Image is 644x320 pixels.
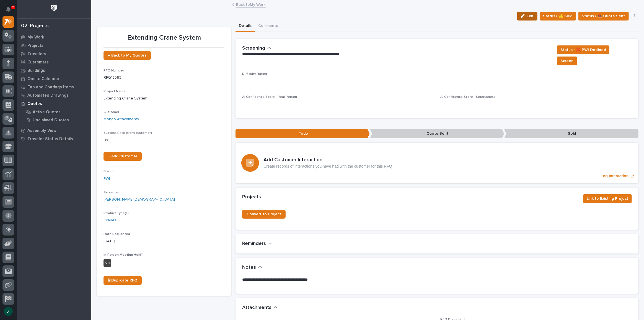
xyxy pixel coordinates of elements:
[104,75,224,81] p: RFQ12563
[242,72,267,76] span: Difficulty Rating
[17,66,91,75] a: Buildings
[27,137,73,142] p: Traveler Status Details
[242,95,297,99] span: AI Confidence Score - Real Person
[104,176,110,182] a: PWI
[242,305,271,311] h2: Attachments
[587,195,628,202] span: Link to Existing Project
[104,191,119,194] span: Salesman
[578,12,629,21] button: Status→ 📤 Quote Sent
[104,276,142,285] a: ⎘ Duplicate RFQ
[440,101,632,107] p: -
[583,194,632,203] button: Link to Existing Project
[104,238,224,244] p: [DATE]
[108,53,146,57] span: ← Back to My Quotes
[104,212,129,215] span: Product Type(s)
[582,13,625,19] span: Status→ 📤 Quote Sent
[17,83,91,91] a: Fab and Coatings Items
[601,174,629,178] p: Log Interaction
[242,305,278,311] button: Attachments
[104,116,139,122] a: Mongo Attachments
[104,170,113,173] span: Brand
[108,154,137,158] span: + Add Customer
[440,95,495,99] span: AI Confidence Score - Seriousness
[17,91,91,99] a: Automated Drawings
[527,14,534,19] span: Edit
[104,232,130,236] span: Date Requested
[560,47,606,53] span: Status→ ❌ PWI Declined
[104,137,224,143] p: 0 %
[242,194,261,200] h2: Projects
[236,1,266,7] a: Back toMy Work
[540,12,576,21] button: Status→ 💰 Sold
[504,129,638,138] p: Sold
[104,111,119,114] span: Customer
[236,143,638,183] a: Log Interaction
[104,197,175,203] a: [PERSON_NAME][DEMOGRAPHIC_DATA]
[27,60,49,65] p: Customers
[557,57,577,65] button: Screen
[108,278,137,282] span: ⎘ Duplicate RFQ
[242,45,265,52] h2: Screening
[263,157,392,163] h3: Add Customer Interaction
[2,306,14,317] button: users-avatar
[27,68,45,73] p: Buildings
[370,129,504,138] p: Quote Sent
[27,85,74,90] p: Fab and Coatings Items
[263,164,392,169] p: Create records of interactions you have had with the customer for this RFQ
[33,118,69,123] p: Unclaimed Quotes
[27,101,42,106] p: Quotes
[7,7,14,16] div: Notifications2
[17,126,91,135] a: Assembly View
[242,265,262,271] button: Notes
[242,265,256,271] h2: Notes
[17,99,91,108] a: Quotes
[104,217,117,223] a: Cranes
[104,90,126,93] span: Project Name
[236,21,255,32] button: Details
[104,34,224,42] p: Extending Crane System
[21,108,91,116] a: Active Quotes
[27,35,44,40] p: My Work
[557,45,609,54] button: Status→ ❌ PWI Declined
[104,96,224,101] p: Extending Crane System
[2,3,14,15] button: Notifications
[242,101,434,107] p: -
[27,128,56,133] p: Assembly View
[17,135,91,143] a: Traveler Status Details
[104,259,111,267] div: No
[255,21,281,32] button: Comments
[17,41,91,50] a: Projects
[104,253,143,257] span: In-Person Meeting Held?
[17,50,91,58] a: Travelers
[242,45,271,52] button: Screening
[21,116,91,124] a: Unclaimed Quotes
[21,23,49,29] div: 02. Projects
[247,212,281,216] span: Convert to Project
[560,58,573,64] span: Screen
[27,93,69,98] p: Automated Drawings
[104,131,152,135] span: Success Rate (from customer)
[543,13,573,19] span: Status→ 💰 Sold
[242,241,272,247] button: Reminders
[33,110,61,115] p: Active Quotes
[104,152,142,161] a: + Add Customer
[517,12,537,21] button: Edit
[242,210,286,219] a: Convert to Project
[242,78,632,84] p: -
[236,129,370,138] p: Todo
[27,43,43,48] p: Projects
[12,5,14,9] p: 2
[49,3,59,13] img: Workspace Logo
[104,69,124,72] span: RFQ Number
[17,75,91,83] a: Onsite Calendar
[17,58,91,66] a: Customers
[104,51,151,60] a: ← Back to My Quotes
[17,33,91,41] a: My Work
[242,241,266,247] h2: Reminders
[27,76,60,81] p: Onsite Calendar
[27,52,46,57] p: Travelers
